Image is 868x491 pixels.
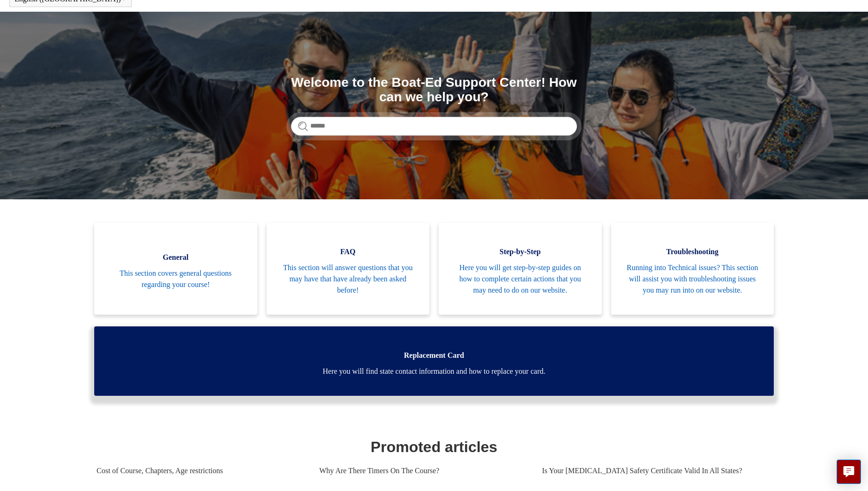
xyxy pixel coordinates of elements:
button: Live chat [837,460,861,484]
a: FAQ This section will answer questions that you may have that have already been asked before! [267,223,430,315]
span: Here you will get step-by-step guides on how to complete certain actions that you may need to do ... [453,262,588,296]
span: Troubleshooting [625,246,760,257]
input: Search [291,117,577,136]
a: Cost of Course, Chapters, Age restrictions [97,458,305,483]
span: This section covers general questions regarding your course! [108,268,243,290]
a: Why Are There Timers On The Course? [319,458,528,483]
a: Step-by-Step Here you will get step-by-step guides on how to complete certain actions that you ma... [439,223,602,315]
span: This section will answer questions that you may have that have already been asked before! [281,262,416,296]
a: Is Your [MEDICAL_DATA] Safety Certificate Valid In All States? [542,458,764,483]
span: Here you will find state contact information and how to replace your card. [108,366,760,377]
span: FAQ [281,246,416,257]
span: Replacement Card [108,350,760,361]
span: Step-by-Step [453,246,588,257]
span: General [108,252,243,263]
a: General This section covers general questions regarding your course! [94,223,257,315]
a: Replacement Card Here you will find state contact information and how to replace your card. [94,326,774,396]
a: Troubleshooting Running into Technical issues? This section will assist you with troubleshooting ... [611,223,774,315]
h1: Promoted articles [97,436,771,458]
span: Running into Technical issues? This section will assist you with troubleshooting issues you may r... [625,262,760,296]
h1: Welcome to the Boat-Ed Support Center! How can we help you? [291,76,577,105]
